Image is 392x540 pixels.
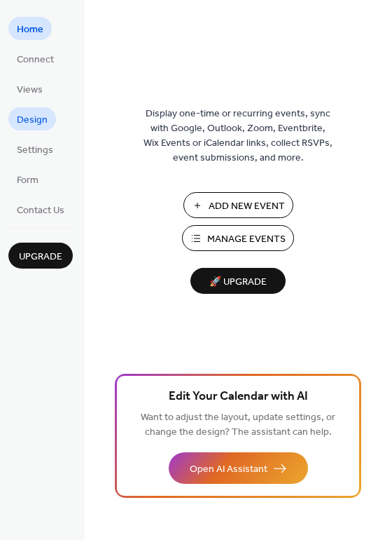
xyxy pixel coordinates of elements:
span: Views [17,83,43,97]
span: Display one-time or recurring events, sync with Google, Outlook, Zoom, Eventbrite, Wix Events or ... [143,107,332,166]
button: Add New Event [183,192,293,218]
a: Views [8,77,51,100]
a: Form [8,168,47,191]
span: Edit Your Calendar with AI [169,387,308,407]
span: Upgrade [19,250,62,264]
span: Settings [17,143,53,158]
span: Home [17,22,43,37]
a: Home [8,17,52,40]
span: 🚀 Upgrade [199,273,277,292]
span: Contact Us [17,203,64,218]
button: Upgrade [8,243,73,269]
button: Manage Events [182,225,294,251]
span: Connect [17,53,54,67]
span: Form [17,173,38,188]
span: Manage Events [207,232,286,247]
span: Want to adjust the layout, update settings, or change the design? The assistant can help. [141,408,335,442]
span: Open AI Assistant [190,462,267,477]
a: Design [8,107,56,130]
button: 🚀 Upgrade [190,268,286,294]
span: Add New Event [209,199,285,214]
a: Settings [8,137,62,161]
button: Open AI Assistant [169,452,308,484]
span: Design [17,113,48,128]
a: Connect [8,47,62,70]
a: Contact Us [8,198,73,221]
